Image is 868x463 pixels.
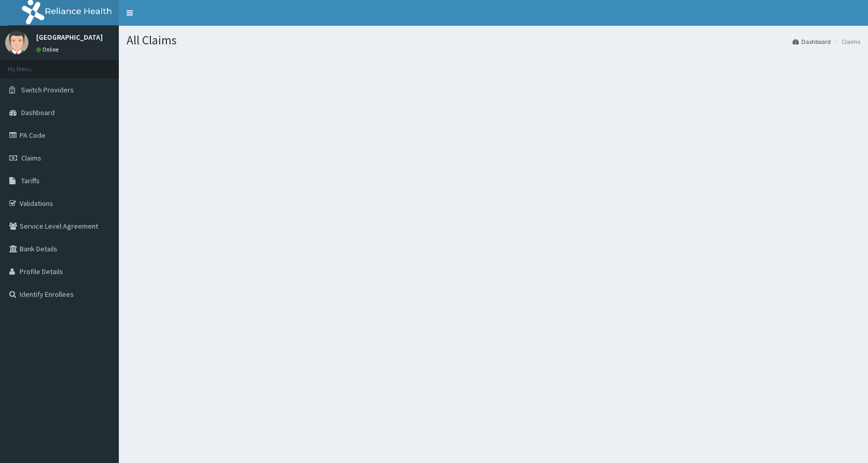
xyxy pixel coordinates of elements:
[21,153,41,163] span: Claims
[793,37,831,46] a: Dashboard
[5,31,28,54] img: User Image
[36,34,103,41] p: [GEOGRAPHIC_DATA]
[21,176,40,185] span: Tariffs
[21,85,74,94] span: Switch Providers
[127,34,860,47] h1: All Claims
[21,108,55,117] span: Dashboard
[832,37,860,46] li: Claims
[36,46,61,53] a: Online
